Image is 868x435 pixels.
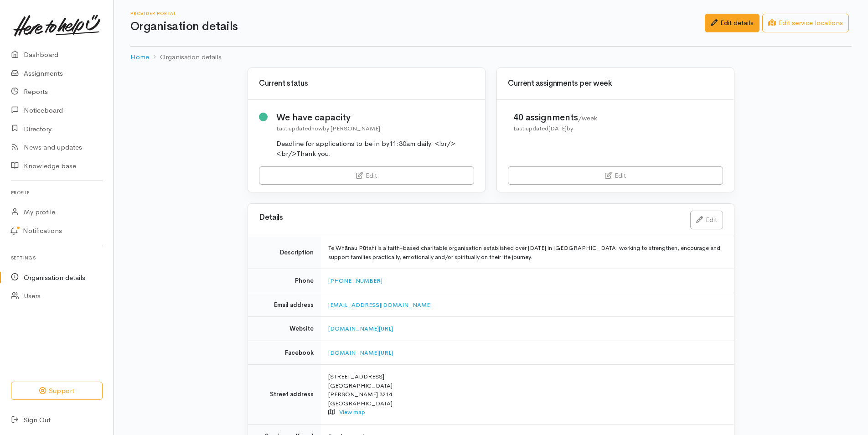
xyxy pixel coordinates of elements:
a: [DOMAIN_NAME][URL] [328,325,393,332]
nav: breadcrumb [130,47,852,68]
h3: Current status [259,79,474,88]
td: Phone [248,269,321,293]
td: Facebook [248,341,321,365]
a: [EMAIL_ADDRESS][DOMAIN_NAME] [328,301,432,309]
a: View map [339,408,365,416]
td: Website [248,317,321,341]
td: Te Whānau Pūtahi is a faith-based charitable organisation established over [DATE] in [GEOGRAPHIC_... [321,236,734,269]
a: [PHONE_NUMBER] [328,277,382,285]
h6: Provider Portal [130,11,705,16]
a: Edit [508,166,723,185]
div: We have capacity [276,111,475,124]
h1: Organisation details [130,20,705,33]
a: Edit details [705,14,759,32]
a: Edit [259,166,474,185]
time: [DATE] [548,124,567,132]
td: Email address [248,293,321,317]
a: Edit service locations [762,14,849,32]
h3: Current assignments per week [508,79,723,88]
td: [STREET_ADDRESS] [GEOGRAPHIC_DATA] [PERSON_NAME] 3214 [GEOGRAPHIC_DATA] [321,365,734,425]
span: /week [578,114,597,122]
div: Last updated by [513,124,597,133]
div: 40 assignments [513,111,597,124]
a: [DOMAIN_NAME][URL] [328,349,393,357]
div: Last updated by [PERSON_NAME] [276,124,475,133]
a: Edit [690,211,723,229]
td: Description [248,236,321,269]
time: now [311,124,323,132]
li: Organisation details [149,52,222,62]
div: Deadline for applications to be in by11:30am daily. <br/><br/>Thank you. [276,139,475,159]
h6: Settings [11,252,103,264]
h3: Details [259,213,679,222]
td: Street address [248,365,321,425]
button: Support [11,382,103,400]
a: Home [130,52,149,62]
h6: Profile [11,186,103,199]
